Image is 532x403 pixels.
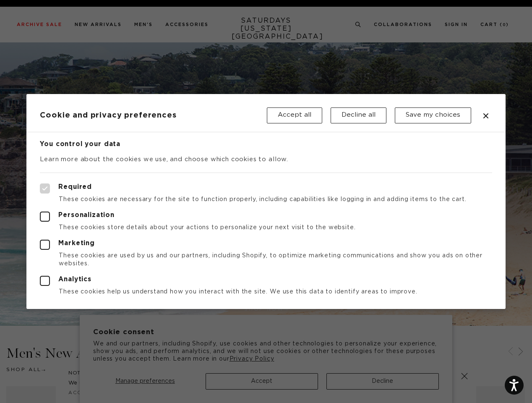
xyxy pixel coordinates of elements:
[40,252,492,267] p: These cookies are used by us and our partners, including Shopify, to optimize marketing communica...
[40,196,492,203] p: These cookies are necessary for the site to function properly, including capabilities like loggin...
[40,183,492,194] label: Required
[40,155,492,164] p: Learn more about the cookies we use, and choose which cookies to allow.
[40,212,492,222] label: Personalization
[40,224,492,231] p: These cookies store details about your actions to personalize your next visit to the website.
[481,111,491,121] button: Close dialog
[40,141,492,149] h3: You control your data
[331,107,386,123] button: Decline all
[40,288,492,296] p: These cookies help us understand how you interact with the site. We use this data to identify are...
[40,240,492,250] label: Marketing
[40,111,266,120] h2: Cookie and privacy preferences
[395,107,471,123] button: Save my choices
[40,276,492,286] label: Analytics
[267,107,322,123] button: Accept all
